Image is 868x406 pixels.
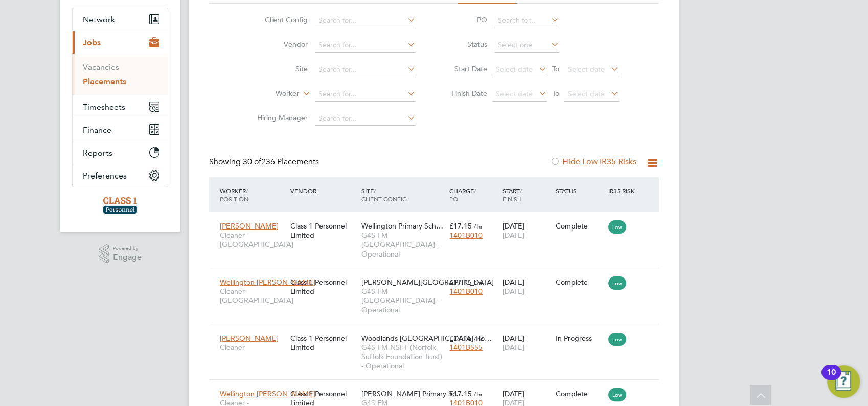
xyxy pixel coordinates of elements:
span: / hr [474,335,483,342]
span: £17.15 [449,221,472,231]
input: Search for... [315,14,416,28]
a: Placements [83,77,126,86]
span: [DATE] [502,287,524,296]
label: Worker [240,89,299,99]
span: 236 Placements [243,157,319,167]
span: Cleaner [220,343,285,352]
span: / Client Config [361,187,406,203]
span: Wellington [PERSON_NAME] [220,389,315,398]
div: Start [500,182,553,208]
span: Reports [83,148,112,158]
span: Cleaner - [GEOGRAPHIC_DATA] [220,231,285,249]
span: / PO [449,187,476,203]
span: Preferences [83,171,127,181]
button: Finance [73,118,168,141]
div: Site [358,182,447,208]
label: PO [441,15,487,24]
a: Go to home page [72,197,168,214]
div: [DATE] [500,216,553,245]
span: Low [608,333,626,346]
span: G4S FM [GEOGRAPHIC_DATA] - Operational [361,231,444,259]
span: Select date [568,89,605,98]
div: Jobs [73,54,168,95]
span: Timesheets [83,102,125,112]
span: Wellington [PERSON_NAME] [220,277,315,287]
span: Network [83,15,115,24]
div: Class 1 Personnel Limited [288,328,358,357]
div: Vendor [288,182,358,200]
input: Search for... [315,38,416,53]
div: Status [553,182,606,200]
button: Reports [73,141,168,164]
label: Status [441,40,487,49]
span: Engage [113,253,142,262]
label: Vendor [249,40,308,49]
span: / hr [474,278,483,286]
span: Jobs [83,38,101,47]
span: Select date [496,65,533,74]
span: G4S FM NSFT (Norfolk Suffolk Foundation Trust) - Operational [361,343,444,371]
span: Low [608,276,626,290]
span: Woodlands [GEOGRAPHIC_DATA] Ho… [361,334,491,343]
button: Jobs [73,31,168,54]
a: [PERSON_NAME]CleanerClass 1 Personnel LimitedWoodlands [GEOGRAPHIC_DATA] Ho…G4S FM NSFT (Norfolk ... [217,328,659,337]
div: IR35 Risk [606,182,641,200]
span: 1401B555 [449,343,483,352]
div: Class 1 Personnel Limited [288,216,358,245]
span: 1401B010 [449,287,483,296]
span: [PERSON_NAME] Primary Sc… [361,389,463,398]
span: Low [608,388,626,401]
div: 10 [827,372,836,386]
span: [DATE] [502,231,524,240]
span: Cleaner - [GEOGRAPHIC_DATA] [220,287,285,305]
span: 30 of [243,157,261,167]
input: Search for... [315,87,416,102]
a: Wellington [PERSON_NAME]Cleaner - [GEOGRAPHIC_DATA]Class 1 Personnel Limited[PERSON_NAME] Primary... [217,384,659,392]
div: [DATE] [500,328,553,357]
div: Showing [209,157,321,167]
input: Search for... [315,63,416,77]
span: G4S FM [GEOGRAPHIC_DATA] - Operational [361,287,444,315]
label: Client Config [249,15,308,24]
span: Powered by [113,244,142,253]
span: £17.15 [449,334,472,343]
div: Charge [447,182,500,208]
div: [DATE] [500,272,553,301]
img: class1personnel-logo-retina.png [103,197,138,214]
span: / Position [220,187,248,203]
label: Site [249,64,308,73]
span: [PERSON_NAME][GEOGRAPHIC_DATA] [361,277,493,287]
span: Wellington Primary Sch… [361,221,443,231]
span: [PERSON_NAME] [220,334,279,343]
button: Timesheets [73,95,168,118]
span: Select date [568,65,605,74]
div: Worker [217,182,288,208]
span: / Finish [502,187,522,203]
span: 1401B010 [449,231,483,240]
button: Preferences [73,164,168,187]
span: To [549,62,562,75]
span: / hr [474,390,483,398]
div: Complete [556,277,604,287]
span: Low [608,220,626,234]
input: Select one [494,38,559,53]
button: Open Resource Center, 10 new notifications [827,365,860,398]
a: Powered byEngage [99,244,142,264]
div: Class 1 Personnel Limited [288,272,358,301]
span: Select date [496,89,533,98]
a: Wellington [PERSON_NAME]Cleaner - [GEOGRAPHIC_DATA]Class 1 Personnel Limited[PERSON_NAME][GEOGRAP... [217,272,659,281]
label: Finish Date [441,89,487,98]
input: Search for... [494,14,559,28]
span: [PERSON_NAME] [220,221,279,231]
span: £17.15 [449,389,472,398]
span: £17.15 [449,277,472,287]
label: Hide Low IR35 Risks [550,157,636,167]
button: Network [73,8,168,31]
span: Finance [83,125,111,135]
div: Complete [556,389,604,398]
div: Complete [556,221,604,231]
label: Hiring Manager [249,113,308,122]
span: / hr [474,222,483,230]
div: In Progress [556,334,604,343]
label: Start Date [441,64,487,73]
